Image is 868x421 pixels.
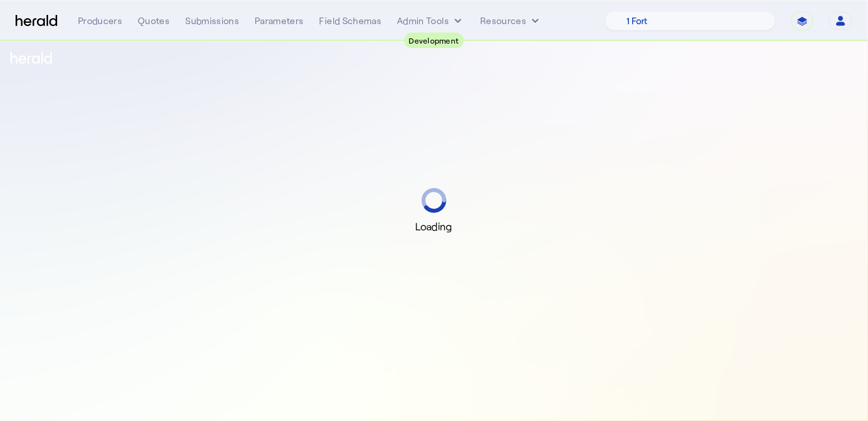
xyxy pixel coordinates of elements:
div: Field Schemas [320,14,382,27]
img: Herald Logo [16,15,57,27]
button: internal dropdown menu [397,14,465,27]
div: Producers [78,14,122,27]
div: Quotes [138,14,170,27]
div: Development [404,33,465,48]
div: Parameters [255,14,304,27]
button: Resources dropdown menu [480,14,542,27]
div: Submissions [185,14,239,27]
